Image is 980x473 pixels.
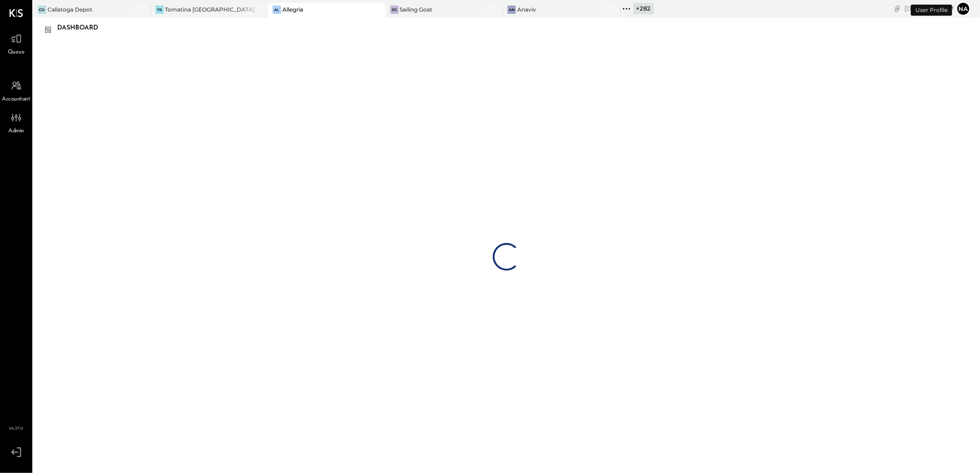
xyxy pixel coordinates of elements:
div: Calistoga Depot [48,6,92,13]
a: Accountant [0,77,32,104]
div: CD [38,6,46,14]
div: Sailing Goat [400,6,433,13]
div: Allegria [282,6,303,13]
div: An [508,6,516,14]
div: Anaviv [517,6,536,13]
div: Tomatina [GEOGRAPHIC_DATA] [165,6,255,13]
div: + 282 [633,3,654,14]
div: copy link [893,4,902,13]
div: [DATE] [904,4,954,13]
a: Queue [0,30,32,57]
span: Admin [8,127,24,136]
div: Dashboard [57,21,108,35]
button: Na [956,1,971,16]
span: Queue [8,48,25,57]
div: User Profile [911,5,952,16]
div: Al [273,6,281,14]
span: Accountant [2,95,30,104]
div: TR [155,6,164,14]
div: SG [390,6,399,14]
a: Admin [0,109,32,136]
